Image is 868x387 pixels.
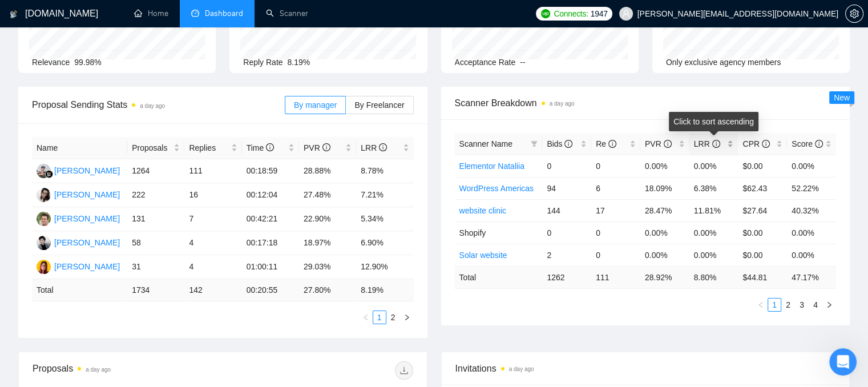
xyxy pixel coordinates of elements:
a: website clinic [459,206,506,215]
div: [PERSON_NAME] [54,212,120,225]
li: 2 [386,311,400,324]
span: filter [528,135,540,152]
a: searchScanner [266,9,308,18]
td: 27.80 % [299,279,356,301]
p: Hi [PERSON_NAME][EMAIL_ADDRESS][DOMAIN_NAME] 👋 [23,81,205,139]
span: Only exclusive agency members [666,58,781,67]
td: 29.03% [299,255,356,279]
span: 1947 [591,7,608,20]
td: 00:20:55 [242,279,299,301]
td: 142 [184,279,241,301]
div: We typically reply in under a minute [23,195,191,207]
a: 2 [387,311,399,324]
span: Reply Rate [243,58,282,67]
button: left [359,311,373,324]
span: dashboard [191,9,199,17]
td: $ 44.81 [738,266,787,288]
td: 28.88% [299,159,356,183]
button: right [822,298,836,312]
td: 01:00:11 [242,255,299,279]
td: 00:17:18 [242,231,299,255]
td: $0.00 [738,221,787,244]
span: Shopify [459,228,486,237]
span: info-circle [379,143,387,151]
span: Replies [189,142,228,154]
span: Score [792,139,822,148]
img: PK [37,188,51,202]
span: 99.98% [74,58,101,67]
li: Previous Page [359,311,373,324]
a: Solar website [459,251,507,260]
div: Send us a message [23,183,191,195]
td: 0.00% [787,155,836,177]
td: 0.00% [640,221,689,244]
img: AK [37,260,51,274]
button: Search for help [17,227,212,250]
td: 28.47% [640,199,689,221]
span: Dashboard [205,9,243,18]
span: Proposal Sending Stats [32,98,285,112]
td: 0 [591,155,640,177]
div: [PERSON_NAME] [54,236,120,249]
a: MF[PERSON_NAME] [37,213,120,223]
span: Acceptance Rate [455,58,516,67]
div: Click to sort ascending [669,112,758,131]
a: 2 [782,299,794,311]
td: 00:12:04 [242,183,299,207]
div: Proposals [33,361,223,380]
span: filter [531,140,538,147]
a: OK[PERSON_NAME] [37,237,120,247]
th: Replies [184,137,241,159]
td: 18.97% [299,231,356,255]
td: 17 [591,199,640,221]
time: a day ago [509,366,534,372]
span: info-circle [608,140,616,148]
td: $0.00 [738,155,787,177]
td: 18.09% [640,177,689,199]
td: 8.78% [356,159,413,183]
td: 4 [184,231,241,255]
a: PK[PERSON_NAME] [37,190,120,199]
td: 0 [591,221,640,244]
a: WordPress Americas [459,184,534,193]
img: RF [37,164,51,178]
a: 1 [768,299,781,311]
div: Close [196,18,217,39]
td: 6 [591,177,640,199]
a: AK[PERSON_NAME] [37,261,120,271]
span: user [622,10,630,18]
time: a day ago [550,100,575,107]
td: $0.00 [738,244,787,266]
td: 40.32% [787,199,836,221]
iframe: Intercom live chat [829,348,857,376]
td: 2 [542,244,591,266]
a: setting [845,9,863,18]
td: 0.00% [640,155,689,177]
div: [PERSON_NAME] [54,260,120,273]
td: 8.19 % [356,279,413,301]
img: OK [37,236,51,250]
li: Next Page [822,298,836,312]
td: 22.90% [299,207,356,231]
td: 7.21% [356,183,413,207]
td: 28.92 % [640,266,689,288]
span: info-circle [322,143,330,151]
td: 31 [127,255,184,279]
td: 222 [127,183,184,207]
span: New [834,93,850,102]
td: 52.22% [787,177,836,199]
span: PVR [304,143,330,152]
li: 2 [781,298,795,312]
span: -- [520,58,525,67]
a: 1 [373,311,386,324]
div: [PERSON_NAME] [54,164,120,177]
li: Next Page [400,311,414,324]
time: a day ago [86,366,111,373]
span: Connects: [554,7,588,20]
td: 00:42:21 [242,207,299,231]
span: Search for help [23,233,92,245]
td: 111 [184,159,241,183]
span: left [757,301,764,308]
th: Name [32,137,127,159]
span: info-circle [815,140,823,148]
